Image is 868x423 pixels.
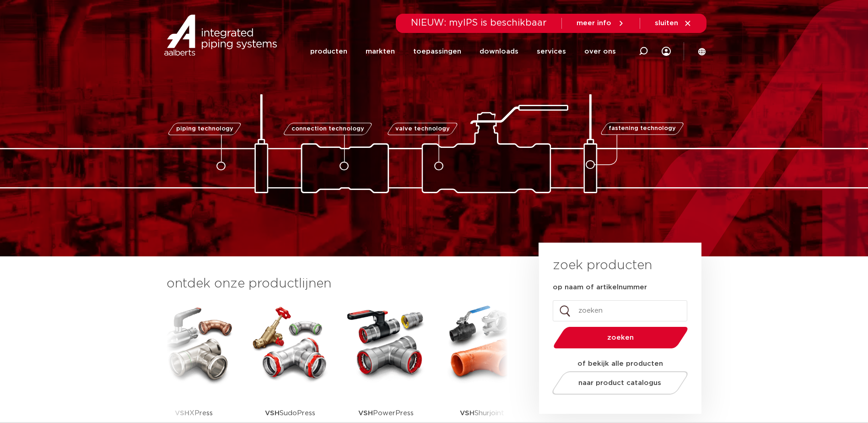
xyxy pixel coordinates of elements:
h3: ontdek onze productlijnen [167,275,508,293]
a: over ons [584,34,616,69]
a: producten [310,34,347,69]
span: sluiten [655,20,678,27]
span: meer info [577,20,611,27]
span: piping technology [176,126,233,132]
div: my IPS [662,33,671,70]
a: toepassingen [413,34,461,69]
a: meer info [577,19,625,27]
nav: Menu [310,34,616,69]
a: markten [366,34,395,69]
strong: of bekijk alle producten [577,360,663,367]
span: fastening technology [609,126,676,132]
a: naar product catalogus [550,371,690,395]
strong: VSH [358,410,373,417]
span: NIEUW: myIPS is beschikbaar [411,18,547,27]
input: zoeken [553,300,687,321]
strong: VSH [460,410,474,417]
strong: VSH [175,410,189,417]
a: downloads [480,34,518,69]
span: naar product catalogus [578,380,661,386]
span: zoeken [577,334,664,341]
span: connection technology [291,126,364,132]
a: services [537,34,566,69]
strong: VSH [265,410,280,417]
button: zoeken [550,326,691,349]
span: valve technology [395,126,450,132]
a: sluiten [655,19,692,27]
label: op naam of artikelnummer [553,283,647,292]
h3: zoek producten [553,256,652,275]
